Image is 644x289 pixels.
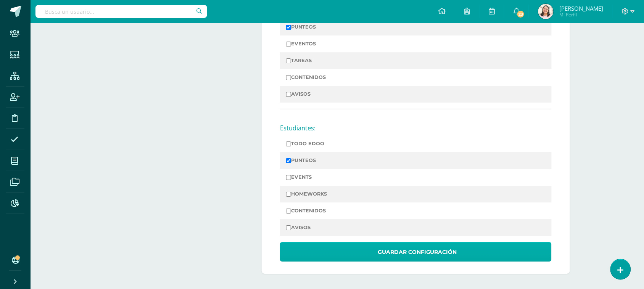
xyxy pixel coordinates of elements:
input: CONTENIDOS [286,75,291,80]
label: CONTENIDOS [286,72,546,83]
label: AVISOS [286,89,546,100]
label: AVISOS [286,222,546,233]
label: EVENTS [286,172,546,183]
h3: Estudiantes: [280,124,552,132]
input: TODO EDOO [286,141,291,146]
input: CONTENIDOS [286,209,291,214]
span: Guardar Configuración [378,243,457,262]
label: HOMEWORKS [286,189,546,199]
input: TAREAS [286,58,291,63]
label: TAREAS [286,55,546,66]
input: AVISOS [286,92,291,97]
input: EVENTS [286,175,291,180]
span: [PERSON_NAME] [559,5,603,12]
input: EVENTOS [286,42,291,47]
span: 23 [517,10,525,18]
img: 89ad1f60e869b90960500a0324460f0a.png [538,4,554,19]
input: PUNTEOS [286,25,291,30]
label: PUNTEOS [286,155,546,166]
label: CONTENIDOS [286,206,546,216]
label: EVENTOS [286,39,546,49]
input: Busca un usuario... [35,5,207,18]
span: Mi Perfil [559,11,603,18]
input: HOMEWORKS [286,192,291,197]
button: Guardar Configuración [280,242,552,262]
input: AVISOS [286,225,291,230]
label: TODO EDOO [286,138,546,149]
label: PUNTEOS [286,22,546,32]
input: PUNTEOS [286,158,291,163]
